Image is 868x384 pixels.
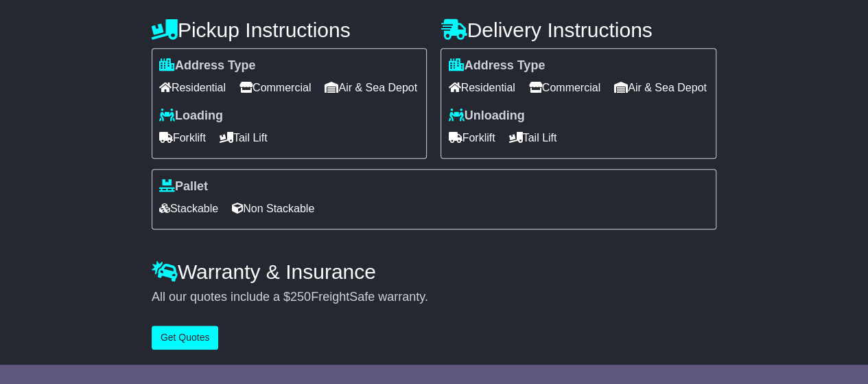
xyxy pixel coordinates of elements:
[159,179,208,194] label: Pallet
[152,326,219,350] button: Get Quotes
[232,198,314,219] span: Non Stackable
[529,77,600,98] span: Commercial
[448,77,515,98] span: Residential
[159,77,226,98] span: Residential
[159,127,206,148] span: Forklift
[448,109,524,124] label: Unloading
[220,127,268,148] span: Tail Lift
[508,127,556,148] span: Tail Lift
[152,290,716,305] div: All our quotes include a $ FreightSafe warranty.
[152,19,427,41] h4: Pickup Instructions
[159,109,223,124] label: Loading
[159,198,218,219] span: Stackable
[239,77,311,98] span: Commercial
[448,58,545,74] label: Address Type
[325,77,417,98] span: Air & Sea Depot
[159,58,256,74] label: Address Type
[448,127,495,148] span: Forklift
[441,19,716,41] h4: Delivery Instructions
[290,290,311,304] span: 250
[614,77,707,98] span: Air & Sea Depot
[152,260,716,283] h4: Warranty & Insurance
